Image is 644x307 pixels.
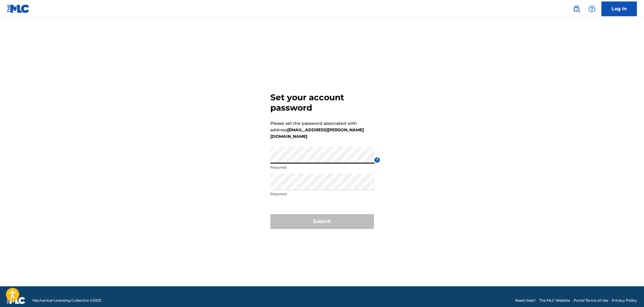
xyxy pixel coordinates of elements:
img: search [573,5,580,12]
h3: Set your account password [270,92,374,113]
p: Required [270,165,375,170]
strong: [EMAIL_ADDRESS][PERSON_NAME][DOMAIN_NAME] [270,127,364,139]
a: Portal Terms of Use [574,298,608,303]
p: Required [270,191,375,197]
img: MLC Logo [7,4,30,13]
span: ? [375,157,380,163]
img: logo [7,297,25,304]
a: Privacy Policy [612,298,637,303]
a: Log In [601,1,637,16]
a: Need Help? [515,298,536,303]
span: Mechanical Licensing Collective © 2025 [33,298,101,303]
a: The MLC Website [539,298,570,303]
div: Help [586,3,598,15]
img: help [588,5,595,12]
a: Public Search [571,3,582,15]
p: Please set the password associated with address [270,120,374,140]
